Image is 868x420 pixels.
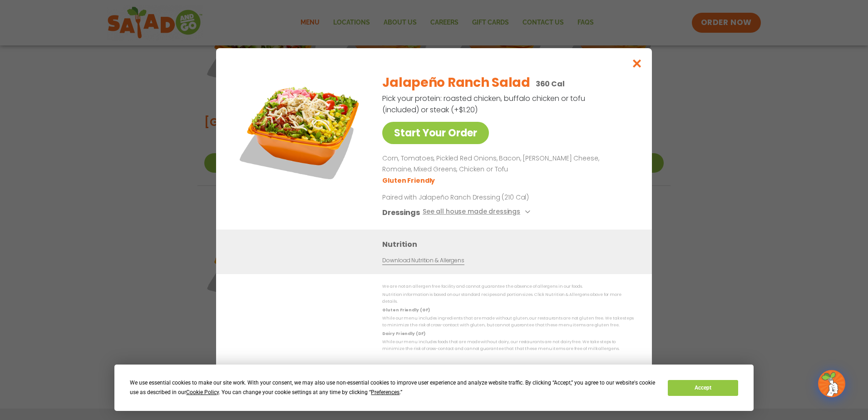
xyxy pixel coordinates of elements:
li: Gluten Friendly [382,175,436,185]
p: Corn, Tomatoes, Pickled Red Onions, Bacon, [PERSON_NAME] Cheese, Romaine, Mixed Greens, Chicken o... [382,153,630,175]
a: Start Your Order [382,122,489,144]
span: Preferences [371,389,399,395]
img: Featured product photo for Jalapeño Ranch Salad [237,66,364,194]
span: Cookie Policy [186,389,219,395]
p: We are not an allergen free facility and cannot guarantee the absence of allergens in our foods. [382,283,634,290]
p: Nutrition information is based on our standard recipes and portion sizes. Click Nutrition & Aller... [382,291,634,305]
p: 360 Cal [536,78,565,90]
button: Close modal [622,48,652,79]
p: Paired with Jalapeño Ranch Dressing (210 Cal) [382,192,550,202]
p: While our menu includes ingredients that are made without gluten, our restaurants are not gluten ... [382,315,634,329]
h2: Jalapeño Ranch Salad [382,73,530,92]
button: Accept [668,380,738,396]
strong: Gluten Friendly (GF) [382,307,429,312]
div: Cookie Consent Prompt [114,365,754,411]
img: wpChatIcon [819,371,844,396]
div: We use essential cookies to make our site work. With your consent, we may also use non-essential ... [130,378,657,397]
strong: Dairy Friendly (DF) [382,330,425,336]
h3: Dressings [382,206,420,218]
h3: Nutrition [382,238,638,250]
p: While our menu includes foods that are made without dairy, our restaurants are not dairy free. We... [382,339,634,353]
p: Pick your protein: roasted chicken, buffalo chicken or tofu (included) or steak (+$1.20) [382,93,587,115]
button: See all house made dressings [423,206,533,218]
a: Download Nutrition & Allergens [382,256,464,265]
